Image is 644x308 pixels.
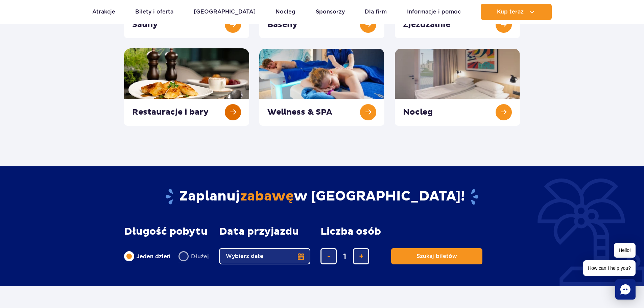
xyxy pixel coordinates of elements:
label: Jeden dzień [124,249,170,263]
span: Szukaj biletów [416,253,457,259]
span: Hello! [614,243,636,258]
button: Szukaj biletów [391,248,482,264]
span: Długość pobytu [124,226,208,237]
a: [GEOGRAPHIC_DATA] [194,4,256,20]
span: Data przyjazdu [219,226,299,237]
a: Dla firm [365,4,387,20]
button: usuń bilet [320,248,337,264]
span: Liczba osób [320,226,381,237]
div: Chat [615,279,636,300]
input: liczba biletów [337,248,353,264]
span: Kup teraz [497,9,524,15]
a: Nocleg [276,4,295,20]
h2: Zaplanuj w [GEOGRAPHIC_DATA]! [124,188,520,206]
a: Atrakcje [92,4,115,20]
a: Informacje i pomoc [407,4,461,20]
button: dodaj bilet [353,248,369,264]
span: How can I help you? [583,260,636,276]
a: Bilety i oferta [135,4,173,20]
button: Kup teraz [481,4,552,20]
span: zabawę [240,188,294,205]
form: Planowanie wizyty w Park of Poland [124,226,520,264]
a: Sponsorzy [316,4,345,20]
label: Dłużej [178,249,209,263]
button: Wybierz datę [219,248,310,264]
